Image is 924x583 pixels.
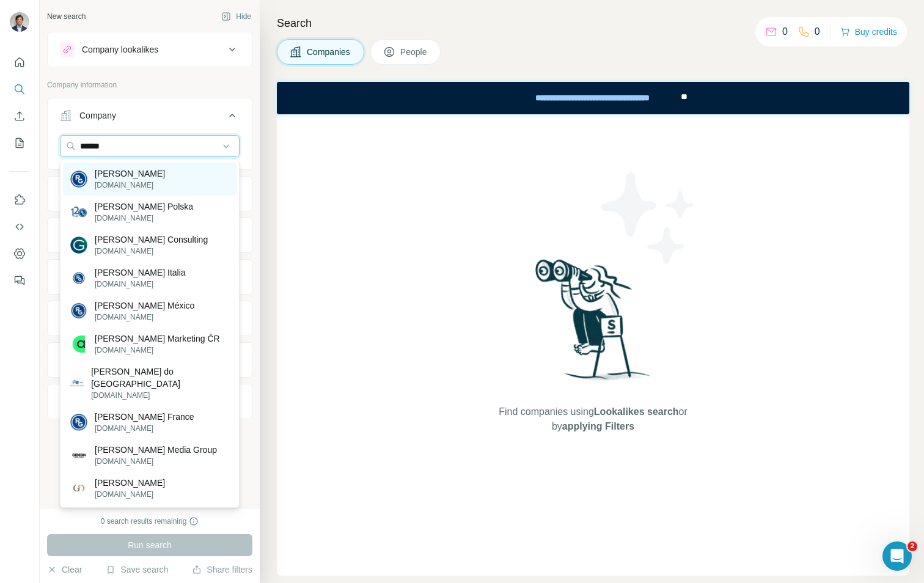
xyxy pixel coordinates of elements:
[48,35,252,64] button: Company lookalikes
[95,246,208,257] p: [DOMAIN_NAME]
[192,563,252,576] button: Share filters
[79,109,116,122] div: Company
[106,563,168,576] button: Save search
[101,516,199,527] div: 0 search results remaining
[70,376,84,390] img: Gedeon Richter do Brasil
[10,269,29,291] button: Feedback
[48,179,252,208] button: Industry
[95,213,193,224] p: [DOMAIN_NAME]
[495,405,691,434] span: Find companies using or by
[10,105,29,127] button: Enrich CSV
[48,262,252,291] button: Annual revenue ($)
[10,51,29,73] button: Quick start
[48,221,252,250] button: HQ location
[48,304,252,333] button: Employees (size)
[70,170,87,188] img: Richter Gedeon Nyrt
[95,444,217,456] p: [PERSON_NAME] Media Group
[95,423,194,434] p: [DOMAIN_NAME]
[70,302,87,320] img: Gedeon Richter México
[95,332,220,345] p: [PERSON_NAME] Marketing ČR
[10,243,29,265] button: Dashboard
[95,345,220,356] p: [DOMAIN_NAME]
[48,345,252,375] button: Technologies
[10,132,29,154] button: My lists
[277,15,909,32] h4: Search
[95,312,194,323] p: [DOMAIN_NAME]
[70,335,87,353] img: Gedeon Richter Marketing ČR
[70,480,87,497] img: Gomes Gedeon
[277,82,909,114] iframe: Banner
[213,7,260,26] button: Hide
[815,24,820,39] p: 0
[48,387,252,416] button: Keywords
[95,411,194,423] p: [PERSON_NAME] France
[95,167,165,180] p: [PERSON_NAME]
[10,189,29,211] button: Use Surfe on LinkedIn
[95,477,165,489] p: [PERSON_NAME]
[47,563,82,576] button: Clear
[307,46,351,58] span: Companies
[95,279,186,290] p: [DOMAIN_NAME]
[10,78,29,100] button: Search
[594,406,679,417] span: Lookalikes search
[95,299,194,312] p: [PERSON_NAME] México
[782,24,788,39] p: 0
[95,489,165,500] p: [DOMAIN_NAME]
[400,46,428,58] span: People
[562,421,634,431] span: applying Filters
[47,79,252,90] p: Company information
[908,541,917,551] span: 2
[91,365,229,390] p: [PERSON_NAME] do [GEOGRAPHIC_DATA]
[95,180,165,191] p: [DOMAIN_NAME]
[91,390,229,401] p: [DOMAIN_NAME]
[95,266,186,279] p: [PERSON_NAME] Italia
[530,256,657,392] img: Surfe Illustration - Woman searching with binoculars
[47,11,86,22] div: New search
[70,204,87,221] img: Gedeon Richter Polska
[70,237,87,254] img: Gedeon GRC Consulting
[70,414,87,431] img: Gedeon Richter France
[48,101,252,135] button: Company
[840,23,897,40] button: Buy credits
[10,216,29,238] button: Use Surfe API
[70,269,87,287] img: Gedeon Richter Italia
[95,233,208,246] p: [PERSON_NAME] Consulting
[82,43,158,56] div: Company lookalikes
[593,163,703,273] img: Surfe Illustration - Stars
[70,447,87,464] img: Gedeon Media Group
[10,12,29,32] img: Avatar
[95,456,217,467] p: [DOMAIN_NAME]
[882,541,912,571] iframe: Intercom live chat
[95,200,193,213] p: [PERSON_NAME] Polska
